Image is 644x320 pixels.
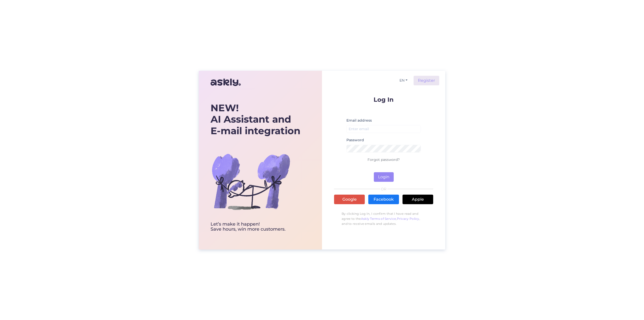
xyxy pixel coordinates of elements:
a: Privacy Policy [397,217,419,221]
p: By clicking Log In, I confirm that I have read and agree to the , , and to receive emails and upd... [334,209,433,229]
input: Enter email [346,125,421,133]
label: Email address [346,118,372,123]
div: AI Assistant and E-mail integration [211,102,300,137]
a: Forgot password? [368,157,400,162]
span: OR [380,187,387,191]
p: Log In [334,96,433,103]
img: bg-askly [211,141,291,222]
a: Register [414,76,439,85]
button: EN [397,77,410,84]
a: Facebook [368,195,399,204]
a: Askly Terms of Service [361,217,396,221]
img: Askly [211,76,241,88]
label: Password [346,137,364,143]
a: Apple [403,195,433,204]
button: Login [374,172,394,182]
div: Let’s make it happen! Save hours, win more customers. [211,222,300,232]
b: NEW! [211,102,239,114]
a: Google [334,195,365,204]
